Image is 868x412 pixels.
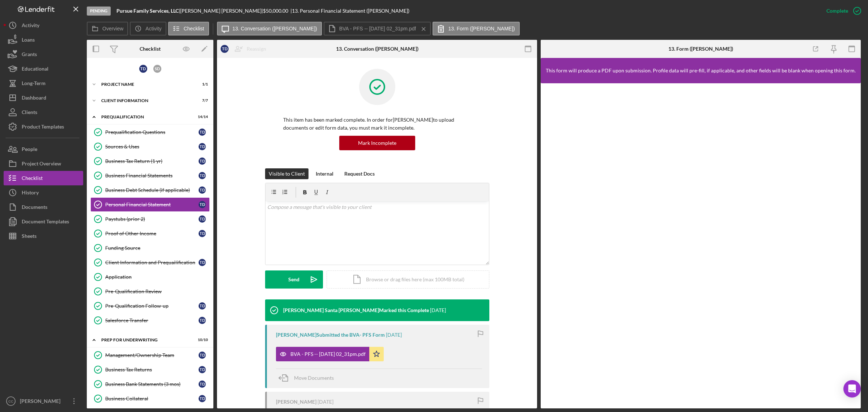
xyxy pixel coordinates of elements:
button: BVA - PFS -- [DATE] 02_31pm.pdf [324,22,431,35]
div: T D [199,259,206,266]
div: Application [105,274,209,280]
div: 13. Form ([PERSON_NAME]) [668,46,733,52]
a: Business Debt Schedule (if applicable)TD [90,183,210,197]
button: Checklist [168,22,209,35]
div: Business Tax Return (1 yr) [105,158,199,164]
div: This form will produce a PDF upon submission. Profile data will pre-fill, if applicable, and othe... [546,68,856,73]
div: T D [199,172,206,179]
div: Funding Source [105,245,209,251]
time: 2025-06-04 19:55 [318,399,333,405]
a: Business CollateralTD [90,391,210,406]
a: Business Tax ReturnsTD [90,362,210,377]
label: Checklist [184,26,204,31]
a: Management/Ownership TeamTD [90,348,210,362]
button: 13. Conversation ([PERSON_NAME]) [217,22,322,35]
div: Sources & Uses [105,144,199,150]
div: 14 / 14 [195,115,208,119]
button: BVA - PFS -- [DATE] 02_31pm.pdf [276,347,384,361]
div: Business Financial Statements [105,173,199,178]
div: Salesforce Transfer [105,318,199,323]
div: [PERSON_NAME] Santa [PERSON_NAME] Marked this Complete [283,307,429,313]
label: 13. Conversation ([PERSON_NAME]) [233,26,317,31]
a: Funding Source [90,241,210,255]
div: T D [199,366,206,373]
b: Pursue Family Services, LLC [116,8,179,14]
div: T D [199,230,206,237]
p: This item has been marked complete. In order for [PERSON_NAME] to upload documents or edit form d... [283,116,471,132]
div: T D [199,381,206,388]
div: T D [199,317,206,324]
div: T D [199,129,206,136]
label: 13. Form ([PERSON_NAME]) [448,26,515,31]
text: CC [8,399,13,403]
div: Pre-Qualification Review [105,289,209,294]
button: Overview [87,22,128,35]
a: Proof of Other IncomeTD [90,226,210,241]
div: 10 / 10 [195,338,208,342]
div: Checklist [140,46,161,52]
div: T D [199,157,206,165]
div: T D [199,352,206,359]
a: Business Financial StatementsTD [90,168,210,183]
a: Business Tax Return (1 yr)TD [90,154,210,168]
a: Client Information and PrequailificationTD [90,255,210,270]
a: Pre-Qualification Follow-upTD [90,299,210,313]
div: Prequalification Questions [105,129,199,135]
button: Move Documents [276,369,341,387]
div: T D [199,395,206,402]
button: Request Docs [341,168,378,179]
div: [PERSON_NAME] [276,399,316,405]
div: Internal [316,168,333,179]
a: Personal Financial StatementTD [90,197,210,212]
div: [PERSON_NAME] Submitted the BVA- PFS Form [276,332,385,338]
div: Pending [87,7,111,16]
div: Business Bank Statements (3 mos) [105,381,199,387]
div: Management/Ownership Team [105,352,199,358]
div: Personal Financial Statement [105,202,199,207]
div: Complete [826,4,848,18]
button: Mark Incomplete [339,136,415,150]
div: T D [199,215,206,223]
label: BVA - PFS -- [DATE] 02_31pm.pdf [339,26,416,31]
a: Paystubs (prior 2)TD [90,212,210,226]
div: T D [199,201,206,208]
time: 2025-06-18 16:21 [430,307,446,313]
div: Prep for Underwriting [101,338,190,342]
div: | [116,8,180,14]
div: Prequalification [101,115,190,119]
div: BVA - PFS -- [DATE] 02_31pm.pdf [290,351,366,357]
a: Salesforce TransferTD [90,313,210,328]
span: Move Documents [294,375,334,381]
div: Business Collateral [105,396,199,402]
div: T D [199,143,206,150]
div: 7 / 7 [195,98,208,103]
